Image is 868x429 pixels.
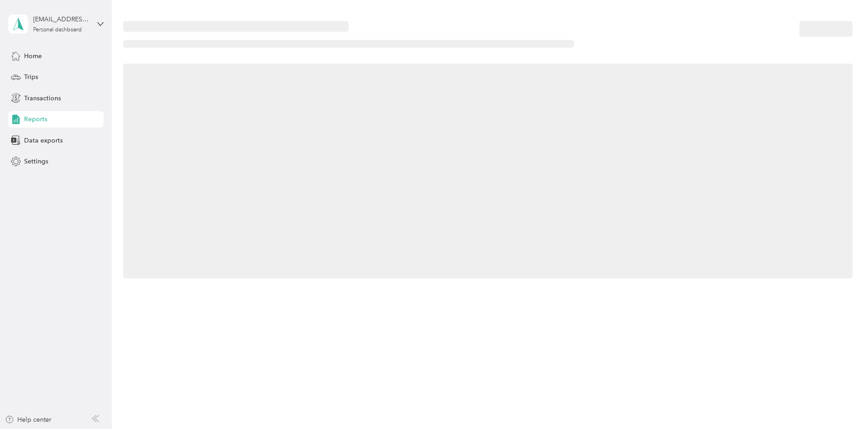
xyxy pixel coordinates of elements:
span: Reports [24,114,47,124]
iframe: Everlance-gr Chat Button Frame [817,378,868,429]
span: Settings [24,157,48,166]
span: Home [24,51,42,61]
div: [EMAIL_ADDRESS][DOMAIN_NAME] [33,15,90,24]
span: Trips [24,72,38,82]
div: Personal dashboard [33,27,82,33]
span: Data exports [24,136,63,145]
button: Help center [5,415,51,424]
span: Transactions [24,94,61,103]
